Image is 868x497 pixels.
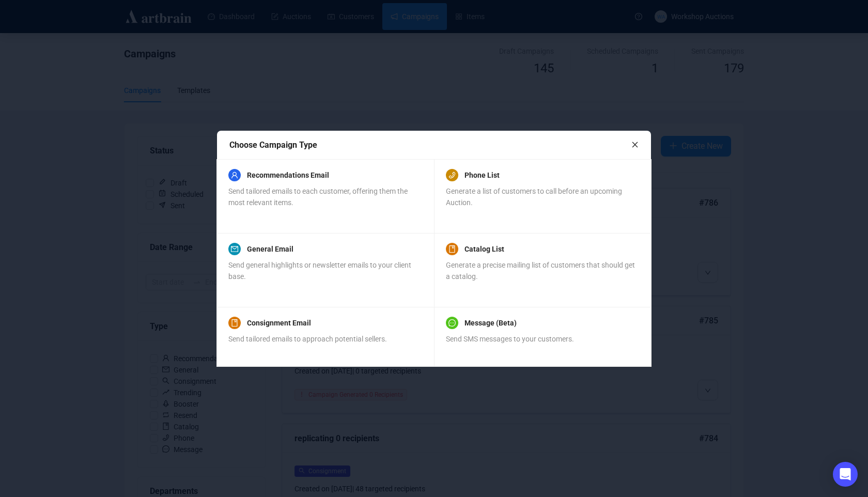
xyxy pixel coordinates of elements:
[631,141,639,148] span: close
[228,261,411,281] span: Send general highlights or newsletter emails to your client base.
[231,319,238,327] span: book
[448,245,456,253] span: book
[228,335,387,343] span: Send tailored emails to approach potential sellers.
[228,187,408,207] span: Send tailored emails to each customer, offering them the most relevant items.
[464,243,504,255] a: Catalog List
[247,317,311,329] a: Consignment Email
[247,243,293,255] a: General Email
[464,169,500,181] a: Phone List
[446,335,574,343] span: Send SMS messages to your customers.
[229,138,631,151] div: Choose Campaign Type
[833,462,858,487] div: Open Intercom Messenger
[446,187,622,207] span: Generate a list of customers to call before an upcoming Auction.
[231,245,238,253] span: mail
[247,169,329,181] a: Recommendations Email
[464,317,517,329] a: Message (Beta)
[448,319,456,327] span: message
[446,261,635,281] span: Generate a precise mailing list of customers that should get a catalog.
[448,172,456,179] span: phone
[231,172,238,179] span: user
